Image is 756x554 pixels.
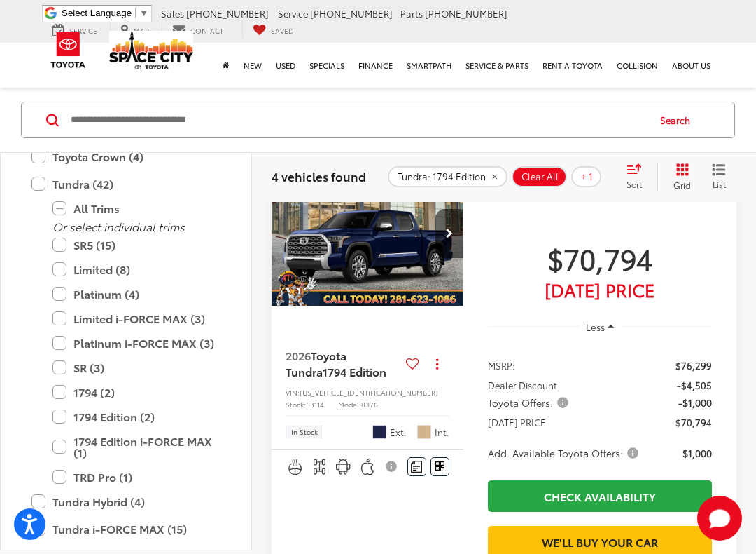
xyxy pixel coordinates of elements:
a: Home [216,43,237,88]
span: + 1 [581,171,593,182]
a: Service [42,23,108,38]
span: Blueprint [372,425,386,439]
span: $76,299 [675,358,712,372]
span: Service [69,25,97,36]
span: Ext. [390,426,407,439]
img: Apple CarPlay [359,458,377,475]
span: Tundra: 1794 Edition [398,171,486,182]
a: New [237,43,269,88]
span: Less [586,320,605,333]
img: Toyota [42,27,94,73]
a: Contact [162,23,234,38]
button: Grid View [657,163,701,191]
a: Collision [610,43,665,88]
span: VIN: [286,387,300,398]
input: Search by Make, Model, or Keyword [69,103,647,137]
label: All Trims [52,196,220,221]
span: [PHONE_NUMBER] [186,7,269,20]
button: Toyota Offers: [488,396,573,410]
button: Toggle Chat Window [697,496,742,541]
span: Select Language [62,8,132,18]
span: 8376 [361,399,378,410]
a: 2026Toyota Tundra1794 Edition [286,348,400,379]
a: Specials [302,43,351,88]
a: Service & Parts [458,43,535,88]
label: 1794 Edition (2) [52,404,220,428]
a: Used [269,43,302,88]
button: Select sort value [619,163,657,191]
i: Window Sticker [435,461,444,472]
span: -$4,505 [677,378,712,392]
label: Limited i-FORCE MAX (3) [52,306,220,330]
span: Dealer Discount [488,378,557,392]
span: $70,794 [488,241,712,276]
button: Next image [435,209,463,258]
span: Toyota Offers: [488,396,571,410]
img: Space City Toyota [109,31,193,69]
span: [PHONE_NUMBER] [425,7,507,20]
span: Sort [626,178,642,190]
label: 1794 (2) [52,379,220,404]
span: dropdown dots [436,358,438,370]
label: Platinum i-FORCE MAX (3) [52,330,220,355]
span: ▼ [139,8,148,18]
span: Int. [435,426,449,439]
span: Saddle Tan Leather-Trimmed [417,425,431,439]
img: 2026 Toyota Tundra 1794 Edition [271,161,465,307]
button: Actions [425,351,449,376]
span: Clear All [521,171,559,182]
span: Grid [673,179,691,191]
span: 4 vehicles found [272,168,366,184]
button: remove Tundra: 1794%20Edition [388,166,507,187]
span: Sales [161,7,184,20]
a: Select Language​ [62,8,148,18]
img: 4WD/AWD [311,458,328,475]
span: Map [134,25,149,36]
span: Add. Available Toyota Offers: [488,446,641,460]
span: $70,794 [675,415,712,429]
span: Contact [190,25,223,36]
label: Toyota Crown (4) [31,144,220,169]
div: 2026 Toyota Tundra 1794 Edition 0 [271,161,465,306]
button: Comments [407,457,426,476]
button: Search [647,102,710,137]
span: -$1,000 [678,396,712,410]
label: Platinum (4) [52,281,220,306]
a: My Saved Vehicles [242,23,304,38]
span: List [712,178,726,190]
button: Less [579,314,621,339]
a: About Us [665,43,717,88]
button: Add. Available Toyota Offers: [488,446,643,460]
span: [US_VEHICLE_IDENTIFICATION_NUMBER] [300,387,438,398]
button: + 1 [571,166,601,187]
span: 1794 Edition [323,363,386,379]
span: [DATE] PRICE [488,415,546,429]
label: Tundra i-FORCE MAX (15) [31,516,220,541]
span: Model: [338,399,361,410]
img: Android Auto [335,458,352,475]
svg: Start Chat [697,496,742,541]
span: 53114 [306,399,324,410]
label: SR5 (15) [52,232,220,257]
span: Parts [400,7,423,20]
label: TRD Pro (1) [52,464,220,489]
a: Finance [351,43,400,88]
label: Tundra (42) [31,172,220,196]
span: [DATE] Price [488,283,712,297]
button: Clear All [512,166,567,187]
label: Limited (8) [52,257,220,281]
span: MSRP: [488,358,515,372]
i: Or select individual trims [52,218,185,234]
label: Tundra Hybrid (4) [31,489,220,513]
label: 1794 Edition i-FORCE MAX (1) [52,428,220,464]
img: Comments [411,461,422,473]
span: 2026 [286,347,311,363]
label: SR (3) [52,355,220,379]
a: 2026 Toyota Tundra 1794 Edition2026 Toyota Tundra 1794 Edition2026 Toyota Tundra 1794 Edition2026... [271,161,465,306]
span: Saved [271,25,294,36]
a: Map [110,23,160,38]
span: $1,000 [682,446,712,460]
span: Toyota Tundra [286,347,346,379]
